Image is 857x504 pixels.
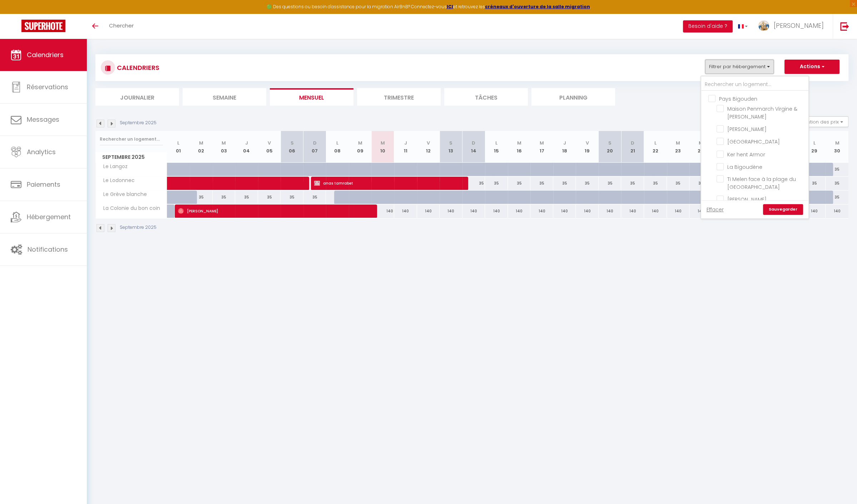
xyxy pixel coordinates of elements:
a: Chercher [104,14,139,39]
p: Septembre 2025 [120,224,157,231]
abbr: L [177,140,179,146]
span: [PERSON_NAME] [774,21,824,30]
div: Filtrer par hébergement [700,76,809,219]
span: Ker hent Armor [727,151,765,158]
div: 35 [235,191,258,204]
div: 140 [621,205,644,218]
div: 35 [530,177,553,190]
div: 140 [644,205,667,218]
th: 10 [371,131,394,163]
img: logout [840,22,849,31]
button: Ouvrir le widget de chat LiveChat [6,3,27,24]
button: Besoin d'aide ? [683,20,733,32]
div: 35 [826,163,848,176]
div: 140 [576,205,599,218]
div: 140 [371,205,394,218]
li: Journalier [95,88,179,106]
th: 13 [440,131,462,163]
div: 140 [462,205,485,218]
span: Calendriers [27,50,64,59]
th: 19 [576,131,599,163]
th: 21 [621,131,644,163]
th: 23 [667,131,690,163]
div: 35 [190,191,213,204]
span: Chercher [109,22,134,29]
span: Analytics [27,147,56,156]
abbr: L [813,140,816,146]
span: [PERSON_NAME] [178,204,368,218]
abbr: M [199,140,203,146]
span: La Colonie du bon coin [97,205,162,212]
th: 15 [485,131,508,163]
th: 08 [326,131,349,163]
span: Le Lodonnec [97,177,137,185]
div: 35 [462,177,485,190]
abbr: M [358,140,362,146]
th: 30 [826,131,848,163]
th: 14 [462,131,485,163]
th: 22 [644,131,667,163]
span: Réservations [27,82,68,91]
div: 35 [485,177,508,190]
span: Septembre 2025 [96,152,167,162]
input: Rechercher un logement... [701,78,808,91]
div: 35 [599,177,621,190]
div: 140 [826,205,848,218]
p: Septembre 2025 [120,120,157,126]
abbr: M [222,140,226,146]
abbr: V [268,140,271,146]
div: 140 [667,205,690,218]
th: 29 [803,131,826,163]
abbr: M [835,140,839,146]
abbr: J [563,140,566,146]
div: 35 [667,177,690,190]
abbr: L [336,140,338,146]
abbr: J [404,140,407,146]
abbr: D [631,140,634,146]
button: Actions [784,60,839,74]
div: 140 [553,205,576,218]
abbr: M [381,140,385,146]
img: ... [758,20,769,31]
th: 20 [599,131,621,163]
abbr: M [699,140,703,146]
th: 05 [258,131,281,163]
span: Messages [27,115,59,124]
span: Maison Penmarch Virgine & [PERSON_NAME] [727,105,797,120]
abbr: J [245,140,248,146]
th: 06 [281,131,303,163]
span: Le Langoz [97,163,129,171]
img: Super Booking [21,20,65,32]
span: Paiements [27,180,60,189]
li: Mensuel [270,88,353,106]
div: 140 [394,205,417,218]
div: 140 [417,205,440,218]
div: 35 [213,191,236,204]
button: Filtrer par hébergement [705,60,774,74]
div: 140 [599,205,621,218]
th: 09 [349,131,372,163]
a: ICI [447,4,453,10]
span: Ti Melen face à la plage du [GEOGRAPHIC_DATA] [727,176,796,191]
input: Rechercher un logement... [100,133,163,146]
div: 35 [258,191,281,204]
th: 24 [689,131,712,163]
div: 35 [281,191,303,204]
abbr: L [495,140,497,146]
div: 35 [576,177,599,190]
th: 18 [553,131,576,163]
div: 140 [689,205,712,218]
h3: CALENDRIERS [115,60,159,76]
abbr: S [291,140,294,146]
li: Planning [531,88,615,106]
abbr: V [427,140,430,146]
abbr: V [586,140,589,146]
span: La Bigoudène [727,163,762,171]
div: 140 [803,205,826,218]
a: Effacer [707,206,724,213]
div: 140 [485,205,508,218]
div: 35 [621,177,644,190]
a: créneaux d'ouverture de la salle migration [485,4,590,10]
abbr: S [608,140,611,146]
